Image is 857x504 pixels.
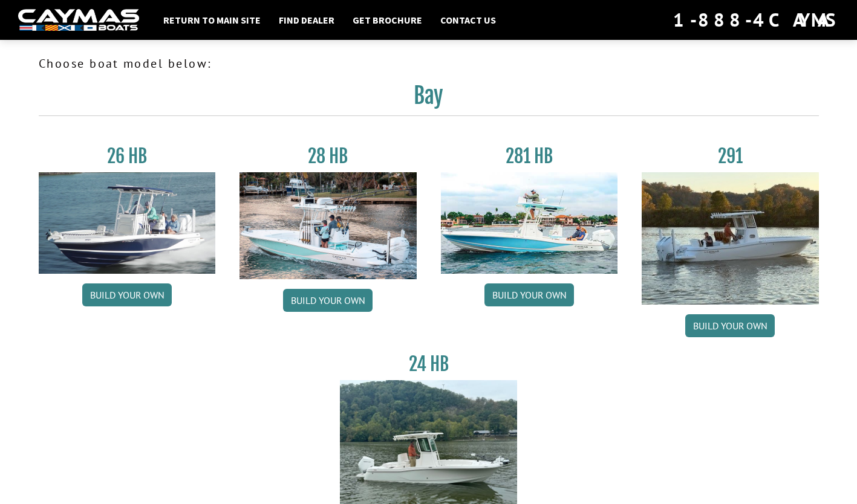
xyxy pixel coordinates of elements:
[39,172,216,274] img: 26_new_photo_resized.jpg
[39,82,819,116] h2: Bay
[39,145,216,167] h3: 26 HB
[240,145,417,167] h3: 28 HB
[642,145,819,167] h3: 291
[240,172,417,279] img: 28_hb_thumbnail_for_caymas_connect.jpg
[340,353,517,375] h3: 24 HB
[484,283,574,306] a: Build your own
[434,12,502,28] a: Contact Us
[82,283,172,306] a: Build your own
[283,289,373,312] a: Build your own
[18,9,139,31] img: white-logo-c9c8dbefe5ff5ceceb0f0178aa75bf4bb51f6bca0971e226c86eb53dfe498488.png
[673,7,839,33] div: 1-888-4CAYMAS
[441,172,618,274] img: 28-hb-twin.jpg
[347,12,428,28] a: Get Brochure
[157,12,267,28] a: Return to main site
[642,172,819,305] img: 291_Thumbnail.jpg
[685,314,775,337] a: Build your own
[39,54,819,73] p: Choose boat model below:
[273,12,341,28] a: Find Dealer
[441,145,618,167] h3: 281 HB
